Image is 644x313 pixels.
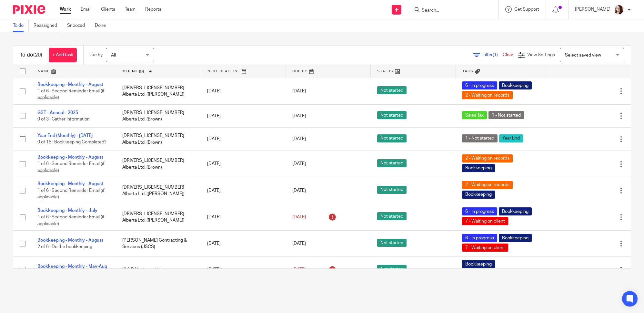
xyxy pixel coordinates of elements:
[95,19,111,32] a: Done
[37,82,103,87] a: Bookkeeping - Monthly - August
[377,239,407,247] span: Not started
[201,231,286,257] td: [DATE]
[377,134,407,142] span: Not started
[462,69,473,73] span: Tags
[292,188,306,193] span: [DATE]
[462,244,508,252] span: 7 - Waiting on client
[462,81,497,89] span: 6 - In progress
[462,181,513,189] span: 2 - Waiting on records
[116,151,201,177] td: [DRIVERS_LICENSE_NUMBER] Alberta Ltd. (Brown)
[33,52,42,57] span: (20)
[201,257,286,283] td: [DATE]
[614,5,624,15] img: Kelsey%20Website-compressed%20Resized.jpg
[201,177,286,204] td: [DATE]
[292,137,306,141] span: [DATE]
[37,188,105,200] span: 1 of 6 · Second Reminder Email (if applicable)
[462,207,497,215] span: 6 - In progress
[462,91,513,99] span: 2 - Waiting on records
[514,7,539,12] span: Get Support
[116,204,201,230] td: [DRIVERS_LICENSE_NUMBER] Alberta Ltd. ([PERSON_NAME])
[527,53,555,57] span: View Settings
[462,234,497,242] span: 6 - In progress
[462,191,495,199] span: Bookkeeping
[116,128,201,151] td: [DRIVERS_LICENSE_NUMBER] Alberta Ltd. (Brown)
[111,53,116,57] span: All
[499,81,532,89] span: Bookkeeping
[377,111,407,119] span: Not started
[116,257,201,283] td: KI & D Ventures Ltd.
[462,260,495,268] span: Bookkeeping
[88,52,103,58] p: Due by
[462,111,487,119] span: Sales Tax
[116,78,201,104] td: [DRIVERS_LICENSE_NUMBER] Alberta Ltd. ([PERSON_NAME])
[34,19,62,32] a: Reassigned
[201,204,286,230] td: [DATE]
[377,86,407,94] span: Not started
[49,48,77,62] a: + Add task
[377,186,407,194] span: Not started
[37,215,105,226] span: 1 of 6 · Second Reminder Email (if applicable)
[37,245,92,249] span: 2 of 6 · Do the bookkeeping
[101,6,115,13] a: Clients
[488,111,524,119] span: 1 - Not started
[499,134,523,142] span: Year End
[575,6,610,13] p: [PERSON_NAME]
[125,6,136,13] a: Team
[292,114,306,118] span: [DATE]
[145,6,161,13] a: Reports
[37,238,103,243] a: Bookkeeping - Monthly - August
[482,53,503,57] span: Filter
[292,215,306,219] span: [DATE]
[37,140,106,145] span: 0 of 15 · Bookkeeping Completed?
[81,6,91,13] a: Email
[201,78,286,104] td: [DATE]
[499,234,532,242] span: Bookkeeping
[493,53,498,57] span: (1)
[462,154,513,162] span: 2 - Waiting on records
[201,104,286,127] td: [DATE]
[116,231,201,257] td: [PERSON_NAME] Contracting & Services (JSCS)
[462,164,495,172] span: Bookkeeping
[201,151,286,177] td: [DATE]
[37,117,90,121] span: 0 of 3 · Gather Information
[37,162,105,173] span: 1 of 6 · Second Reminder Email (if applicable)
[201,128,286,151] td: [DATE]
[37,155,103,160] a: Bookkeeping - Monthly - August
[499,207,532,215] span: Bookkeeping
[13,19,29,32] a: To do
[292,162,306,166] span: [DATE]
[462,217,508,225] span: 7 - Waiting on client
[13,5,45,14] img: Pixie
[565,53,601,57] span: Select saved view
[37,182,103,186] a: Bookkeeping - Monthly - August
[292,89,306,93] span: [DATE]
[377,265,407,273] span: Not started
[421,8,479,14] input: Search
[37,208,97,213] a: Bookkeeping - Monthly - July
[292,241,306,246] span: [DATE]
[37,89,105,100] span: 1 of 6 · Second Reminder Email (if applicable)
[377,212,407,220] span: Not started
[60,6,71,13] a: Work
[20,52,42,58] h1: To do
[67,19,90,32] a: Snoozed
[116,177,201,204] td: [DRIVERS_LICENSE_NUMBER] Alberta Ltd. ([PERSON_NAME])
[37,110,78,115] a: GST - Annual - 2025
[116,104,201,127] td: [DRIVERS_LICENSE_NUMBER] Alberta Ltd. (Brown)
[377,159,407,167] span: Not started
[37,264,107,269] a: Bookkeeping - Monthly - May-Aug
[462,134,498,142] span: 1 - Not started
[37,133,93,138] a: Year End (Monthly) - [DATE]
[292,267,306,272] span: [DATE]
[503,53,513,57] a: Clear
